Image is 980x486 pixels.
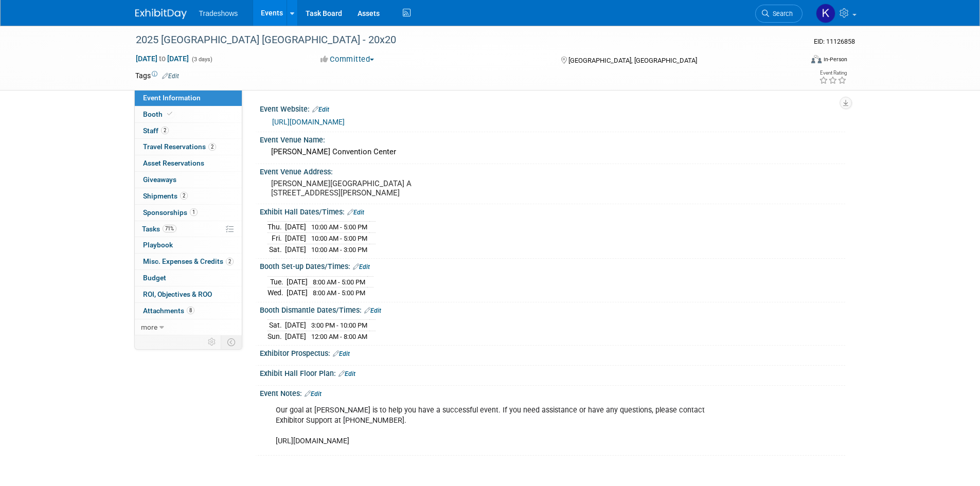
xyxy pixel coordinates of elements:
[285,244,306,255] td: [DATE]
[260,259,845,272] div: Booth Set-up Dates/Times:
[811,55,822,63] img: Format-Inperson.png
[135,270,242,286] a: Budget
[814,38,855,45] span: Event ID: 11126858
[364,307,381,314] a: Edit
[568,57,697,64] span: [GEOGRAPHIC_DATA], [GEOGRAPHIC_DATA]
[191,56,212,63] span: (3 days)
[260,164,845,177] div: Event Venue Address:
[311,235,367,242] span: 10:00 AM - 5:00 PM
[143,307,194,315] span: Attachments
[269,400,732,452] div: Our goal at [PERSON_NAME] is to help you have a successful event. If you need assistance or have ...
[135,90,242,106] a: Event Information
[285,320,306,331] td: [DATE]
[260,101,845,115] div: Event Website:
[143,127,169,135] span: Staff
[312,106,329,113] a: Edit
[311,321,367,329] span: 3:00 PM - 10:00 PM
[143,94,201,102] span: Event Information
[135,254,242,269] a: Misc. Expenses & Credits2
[268,244,285,255] td: Sat.
[268,287,287,298] td: Wed.
[311,246,367,254] span: 10:00 AM - 3:00 PM
[268,320,285,331] td: Sat.
[313,289,365,297] span: 8:00 AM - 5:00 PM
[260,346,845,359] div: Exhibitor Prospectus:
[135,155,242,171] a: Asset Reservations
[755,5,803,23] a: Search
[157,55,167,63] span: to
[143,175,176,184] span: Giveaways
[819,70,847,76] div: Event Rating
[143,110,174,118] span: Booth
[260,366,845,379] div: Exhibit Hall Floor Plan:
[143,274,166,282] span: Budget
[135,319,242,335] a: more
[135,54,189,63] span: [DATE] [DATE]
[135,221,242,237] a: Tasks71%
[162,73,179,80] a: Edit
[317,54,378,65] button: Committed
[313,278,365,286] span: 8:00 AM - 5:00 PM
[143,290,212,298] span: ROI, Objectives & ROO
[167,111,172,117] i: Booth reservation complete
[208,143,216,151] span: 2
[135,123,242,139] a: Staff2
[769,10,793,17] span: Search
[311,333,367,340] span: 12:00 AM - 8:00 AM
[268,276,287,287] td: Tue.
[135,205,242,221] a: Sponsorships1
[333,350,350,357] a: Edit
[271,179,492,197] pre: [PERSON_NAME][GEOGRAPHIC_DATA] A [STREET_ADDRESS][PERSON_NAME]
[143,159,204,167] span: Asset Reservations
[143,257,234,265] span: Misc. Expenses & Credits
[143,192,188,200] span: Shipments
[143,241,173,249] span: Playbook
[226,258,234,265] span: 2
[135,106,242,122] a: Booth
[221,335,242,349] td: Toggle Event Tabs
[285,233,306,244] td: [DATE]
[285,331,306,341] td: [DATE]
[268,331,285,341] td: Sun.
[272,118,345,126] a: [URL][DOMAIN_NAME]
[260,386,845,399] div: Event Notes:
[268,144,838,160] div: [PERSON_NAME] Convention Center
[823,56,847,63] div: In-Person
[260,132,845,145] div: Event Venue Name:
[141,323,157,331] span: more
[135,172,242,188] a: Giveaways
[305,390,322,398] a: Edit
[190,208,198,216] span: 1
[268,233,285,244] td: Fri.
[260,204,845,218] div: Exhibit Hall Dates/Times:
[135,286,242,302] a: ROI, Objectives & ROO
[311,223,367,231] span: 10:00 AM - 5:00 PM
[135,188,242,204] a: Shipments2
[287,276,308,287] td: [DATE]
[353,263,370,271] a: Edit
[742,53,848,69] div: Event Format
[816,4,835,23] img: Karyna Kitsmey
[338,370,355,377] a: Edit
[180,192,188,200] span: 2
[161,127,169,134] span: 2
[143,208,198,217] span: Sponsorships
[142,225,176,233] span: Tasks
[135,139,242,155] a: Travel Reservations2
[287,287,308,298] td: [DATE]
[135,237,242,253] a: Playbook
[132,31,787,49] div: 2025 [GEOGRAPHIC_DATA] [GEOGRAPHIC_DATA] - 20x20
[268,222,285,233] td: Thu.
[285,222,306,233] td: [DATE]
[347,209,364,216] a: Edit
[187,307,194,314] span: 8
[199,9,238,17] span: Tradeshows
[135,9,187,19] img: ExhibitDay
[163,225,176,232] span: 71%
[135,70,179,81] td: Tags
[260,302,845,316] div: Booth Dismantle Dates/Times:
[143,142,216,151] span: Travel Reservations
[135,303,242,319] a: Attachments8
[203,335,221,349] td: Personalize Event Tab Strip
